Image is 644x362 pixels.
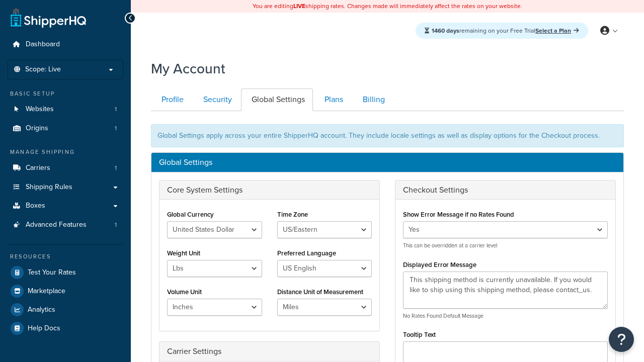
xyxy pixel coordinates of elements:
[8,216,123,234] li: Advanced Features
[277,288,363,296] label: Distance Unit of Measurement
[277,211,308,218] label: Time Zone
[8,100,123,119] a: Websites 1
[167,347,372,356] h3: Carrier Settings
[115,124,117,133] span: 1
[26,221,87,229] span: Advanced Features
[8,159,123,177] li: Carriers
[8,301,123,319] a: Analytics
[167,288,202,296] label: Volume Unit
[26,124,48,133] span: Origins
[416,23,588,39] div: remaining on your Free Trial
[314,88,351,111] a: Plans
[403,261,476,268] label: Displayed Error Message
[352,88,393,111] a: Billing
[151,88,192,111] a: Profile
[8,197,123,215] a: Boxes
[8,148,123,156] div: Manage Shipping
[8,159,123,177] a: Carriers 1
[293,2,305,11] b: LIVE
[432,26,459,35] strong: 1460 days
[26,202,45,210] span: Boxes
[609,327,634,352] button: Open Resource Center
[167,211,214,218] label: Global Currency
[28,268,76,277] span: Test Your Rates
[8,319,123,337] a: Help Docs
[535,26,579,35] a: Select a Plan
[26,40,60,49] span: Dashboard
[11,8,86,28] a: ShipperHQ Home
[8,119,123,138] li: Origins
[8,35,123,54] a: Dashboard
[28,306,55,314] span: Analytics
[167,186,372,195] h3: Core System Settings
[403,186,608,195] h3: Checkout Settings
[115,105,117,114] span: 1
[403,312,608,320] p: No Rates Found Default Message
[26,183,72,192] span: Shipping Rules
[115,221,117,229] span: 1
[28,324,60,333] span: Help Docs
[403,242,608,249] p: This can be overridden at a carrier level
[403,271,608,309] textarea: This shipping method is currently unavailable. If you would like to ship using this shipping meth...
[8,216,123,234] a: Advanced Features 1
[8,252,123,261] div: Resources
[28,287,65,296] span: Marketplace
[26,164,50,172] span: Carriers
[159,158,616,167] h3: Global Settings
[403,331,436,338] label: Tooltip Text
[115,164,117,172] span: 1
[8,178,123,197] a: Shipping Rules
[8,282,123,300] a: Marketplace
[8,89,123,98] div: Basic Setup
[151,59,225,78] h1: My Account
[241,88,313,111] a: Global Settings
[167,249,200,257] label: Weight Unit
[26,105,54,114] span: Websites
[8,119,123,138] a: Origins 1
[277,249,336,257] label: Preferred Language
[8,263,123,282] a: Test Your Rates
[151,124,624,147] div: Global Settings apply across your entire ShipperHQ account. They include locale settings as well ...
[193,88,240,111] a: Security
[8,100,123,119] li: Websites
[25,65,61,74] span: Scope: Live
[403,211,514,218] label: Show Error Message if no Rates Found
